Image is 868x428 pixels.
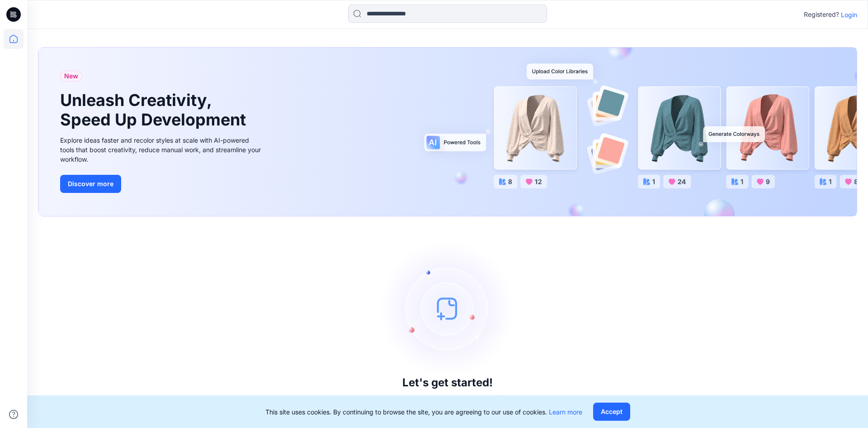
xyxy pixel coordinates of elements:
img: empty-state-image.svg [380,240,515,376]
div: Explore ideas faster and recolor styles at scale with AI-powered tools that boost creativity, red... [60,135,264,164]
a: Learn more [549,408,582,416]
button: Discover more [60,175,121,193]
span: New [64,71,78,82]
h1: Unleash Creativity, Speed Up Development [60,91,250,130]
h3: Let's get started! [402,376,493,389]
button: Accept [593,403,630,421]
a: Discover more [60,175,264,193]
p: Login [841,10,857,19]
p: This site uses cookies. By continuing to browse the site, you are agreeing to our use of cookies. [265,407,582,417]
p: Registered? [804,9,839,20]
p: Click New to add a style or create a folder. [374,393,521,404]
